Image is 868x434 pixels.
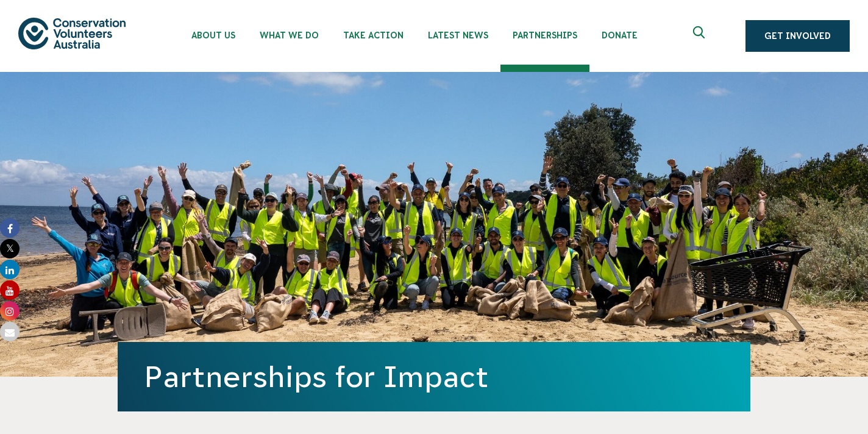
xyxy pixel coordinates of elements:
span: About Us [191,30,235,40]
span: Donate [602,30,638,40]
span: Take Action [343,30,404,40]
h1: Partnerships for Impact [144,360,724,393]
button: Expand search box Close search box [686,21,715,51]
img: logo.svg [18,18,126,49]
span: Latest News [428,30,488,40]
a: Get Involved [745,20,850,52]
span: Expand search box [693,26,708,46]
span: What We Do [260,30,319,40]
span: Partnerships [513,30,577,40]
